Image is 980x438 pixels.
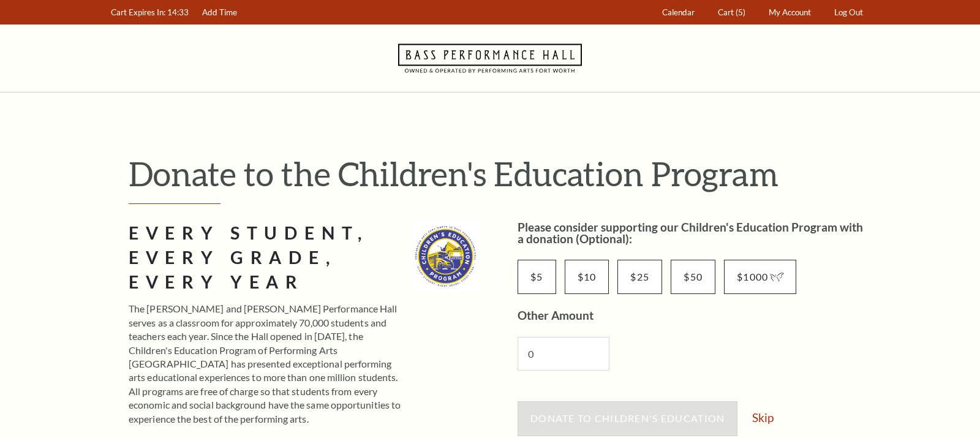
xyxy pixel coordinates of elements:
[197,1,243,25] a: Add Time
[518,401,737,436] button: Donate to Children's Education
[752,412,774,423] a: Skip
[129,154,870,194] h1: Donate to the Children's Education Program
[129,302,402,426] p: The [PERSON_NAME] and [PERSON_NAME] Performance Hall serves as a classroom for approximately 70,0...
[662,7,695,17] span: Calendar
[518,260,556,294] input: $5
[769,7,811,17] span: My Account
[565,260,609,294] input: $10
[657,1,701,25] a: Calendar
[671,260,715,294] input: $50
[718,7,734,17] span: Cart
[111,7,165,17] span: Cart Expires In:
[724,260,796,294] input: $1000
[530,412,725,424] span: Donate to Children's Education
[410,221,481,292] img: cep_logo_2022_standard_335x335.jpg
[829,1,869,25] a: Log Out
[617,260,662,294] input: $25
[518,220,863,246] label: Please consider supporting our Children's Education Program with a donation (Optional):
[129,221,402,295] h2: Every Student, Every Grade, Every Year
[518,308,594,322] label: Other Amount
[167,7,189,17] span: 14:33
[763,1,817,25] a: My Account
[736,7,745,17] span: (5)
[712,1,752,25] a: Cart (5)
